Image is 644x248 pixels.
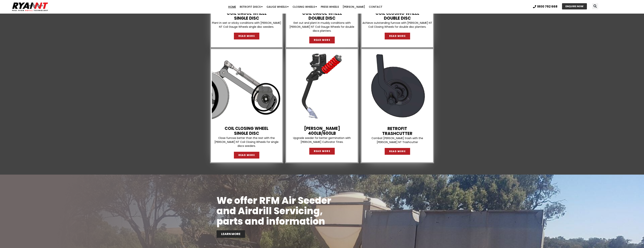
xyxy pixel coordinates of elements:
span: READ MORE [314,150,330,152]
span: READ MORE [389,35,406,37]
a: RetrofitTrashcutter [382,126,412,136]
img: Ryan NT logo [11,1,49,13]
a: READ MORE [385,33,410,39]
span: READ MORE [238,35,255,37]
span: READ MORE [314,39,330,41]
img: Side view of Single Disc closing wheel [212,51,282,121]
a: [PERSON_NAME]400lb/600lb [304,126,340,136]
a: Closing Wheels [291,3,319,11]
a: COIL CLOSING WHEELSINGLE DISC [225,126,268,136]
span: READ MORE [238,154,255,156]
p: Close furrows better than the rest with the [PERSON_NAME] NT Coil Closing Wheels for single discs... [212,136,282,148]
a: READ MORE [385,148,410,155]
a: COIL CLOSING WHEELDOUBLE DISC [375,10,419,21]
span: ENQUIRE NOW [565,5,584,8]
a: Contact [367,3,384,11]
p: Combat [PERSON_NAME] trash with the [PERSON_NAME] NT Trashcutter [362,136,432,144]
span: 1800 792 668 [537,5,557,8]
img: Retrofit trashcutter speed tiller [362,51,432,121]
a: Coil Gauge WheelDouble Disc [302,10,342,21]
a: READ MORE [309,37,335,43]
nav: Menu [125,3,486,11]
p: Get out and plant in muddy conditions with [PERSON_NAME] NT Coil Gauge Wheels for double discs pl... [287,21,357,33]
a: READ MORE [234,33,260,39]
h2: We offer RFM Air Seeder and Airdrill Servicing, parts and information [217,195,343,226]
a: Home [226,3,238,11]
a: ENQUIRE NOW [562,3,587,9]
a: READ MORE [309,148,335,155]
p: Achieve outstanding furrows with [PERSON_NAME] NT Coil Closing Wheels for double disc planters. [362,21,432,29]
p: Plant in wet or sticky conditions with [PERSON_NAME] NT Coil Gauge Wheels single disc seeders. [212,21,282,29]
img: RYAN NT Tyne. Seeder bar [287,51,357,121]
span: READ MORE [389,150,406,152]
span: LEARN MORE [221,233,240,236]
a: [PERSON_NAME] [341,3,367,11]
a: Gauge Wheels [265,3,291,11]
a: Retrofit Discs [238,3,265,11]
a: READ MORE [234,152,260,159]
p: Upgrade seeder for better germination with [PERSON_NAME] Cultivator Tines. [287,136,357,144]
a: Press Wheels [319,3,341,11]
a: 1800 792 668 [533,5,557,8]
a: LEARN MORE [217,230,245,238]
div: Search [592,3,598,9]
a: Coil Gauge WheelSINGLE DISC [227,10,266,21]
